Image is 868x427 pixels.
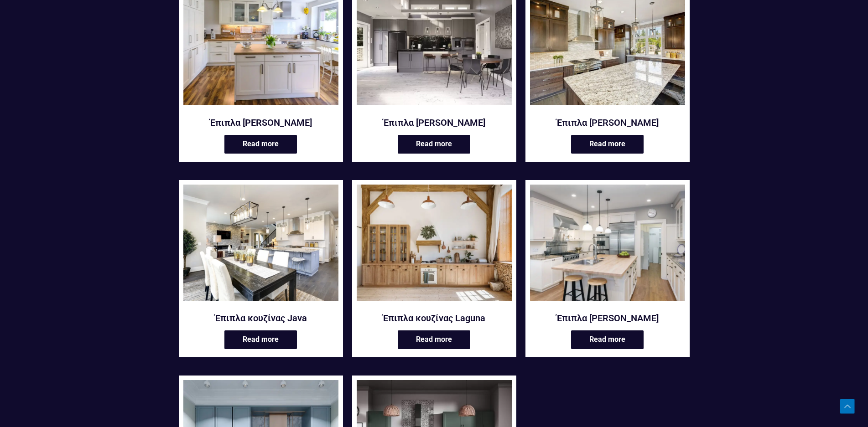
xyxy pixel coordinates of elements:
a: Έπιπλα [PERSON_NAME] [183,117,338,129]
a: Έπιπλα [PERSON_NAME] [530,312,685,324]
a: Έπιπλα [PERSON_NAME] [530,117,685,129]
a: Palolem κουζίνα [530,185,685,307]
a: Έπιπλα κουζίνας Laguna [357,312,512,324]
img: Palolem κουζίνα [530,185,685,301]
a: Έπιπλα κουζίνας Java [183,312,338,324]
a: Read more about “Έπιπλα κουζίνας Guincho” [571,135,644,154]
a: Read more about “Έπιπλα κουζίνας Laguna” [398,330,470,349]
a: Read more about “Έπιπλα κουζίνας Agonda” [224,135,297,154]
a: Έπιπλα κουζίνας Laguna [357,185,512,307]
a: Read more about “Έπιπλα κουζίνας Palolem” [571,330,644,349]
a: Read more about “Έπιπλα κουζίνας Java” [224,330,297,349]
a: Έπιπλα [PERSON_NAME] [357,117,512,129]
a: Read more about “Έπιπλα κουζίνας Alboran” [398,135,470,154]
